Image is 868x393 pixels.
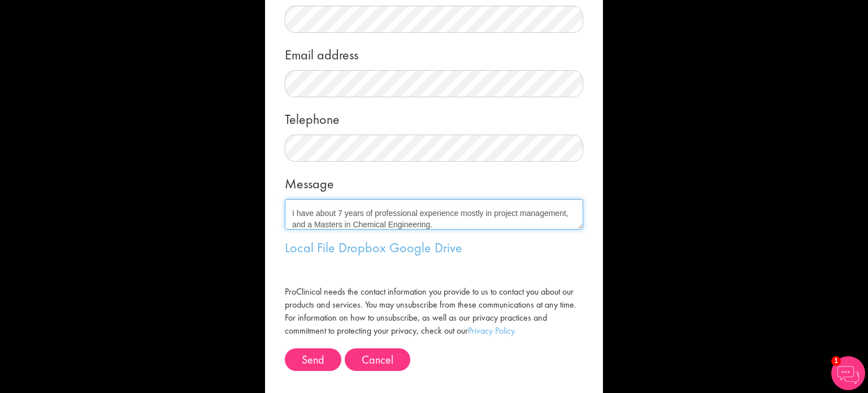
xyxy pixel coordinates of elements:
a: Google Drive [389,239,462,256]
button: Cancel [345,348,410,371]
label: Message [285,170,334,193]
img: Chatbot [831,356,865,390]
a: Privacy Policy. [468,325,517,336]
a: Local File [285,239,335,256]
label: ProClinical needs the contact information you provide to us to contact you about our products and... [285,286,583,337]
a: Dropbox [338,239,386,256]
button: Send [285,348,341,371]
span: 1 [831,356,841,366]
